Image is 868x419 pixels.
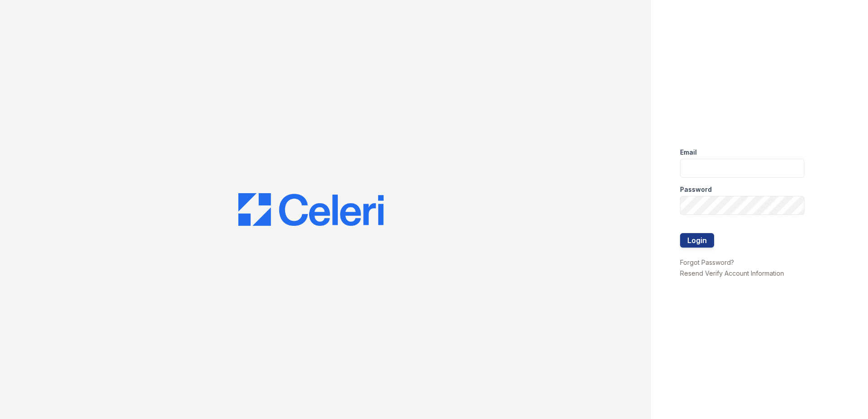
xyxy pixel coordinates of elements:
[680,148,697,157] label: Email
[238,193,384,226] img: CE_Logo_Blue-a8612792a0a2168367f1c8372b55b34899dd931a85d93a1a3d3e32e68fde9ad4.png
[680,185,712,194] label: Password
[680,269,784,277] a: Resend Verify Account Information
[680,258,734,266] a: Forgot Password?
[680,233,714,248] button: Login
